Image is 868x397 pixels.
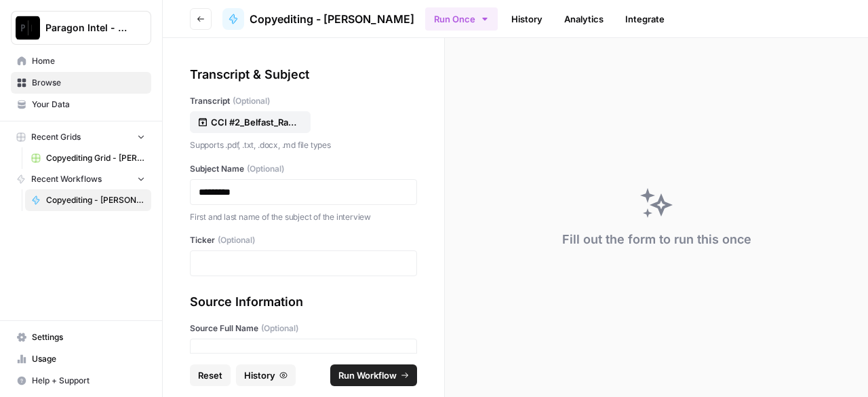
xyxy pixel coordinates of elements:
[198,368,222,382] span: Reset
[11,370,151,392] button: Help + Support
[222,8,414,30] a: Copyediting - [PERSON_NAME]
[556,8,612,30] a: Analytics
[11,348,151,370] a: Usage
[244,368,275,382] span: History
[250,11,414,27] span: Copyediting - [PERSON_NAME]
[32,98,145,111] span: Your Data
[45,21,127,35] span: Paragon Intel - Copyediting
[503,8,551,30] a: History
[46,194,145,206] span: Copyediting - [PERSON_NAME]
[25,147,151,169] a: Copyediting Grid - [PERSON_NAME]
[617,8,673,30] a: Integrate
[32,375,145,387] span: Help + Support
[190,234,417,246] label: Ticker
[425,7,498,31] button: Run Once
[190,65,417,84] div: Transcript & Subject
[32,77,145,89] span: Browse
[190,322,417,335] label: Source Full Name
[190,138,417,152] p: Supports .pdf, .txt, .docx, .md file types
[25,189,151,211] a: Copyediting - [PERSON_NAME]
[31,131,81,143] span: Recent Grids
[190,364,231,386] button: Reset
[16,16,40,40] img: Paragon Intel - Copyediting Logo
[32,331,145,343] span: Settings
[261,322,298,335] span: (Optional)
[190,210,417,224] p: First and last name of the subject of the interview
[32,55,145,67] span: Home
[190,95,417,107] label: Transcript
[11,127,151,147] button: Recent Grids
[247,163,284,175] span: (Optional)
[11,326,151,348] a: Settings
[233,95,270,107] span: (Optional)
[190,292,417,311] div: Source Information
[11,169,151,189] button: Recent Workflows
[11,11,151,45] button: Workspace: Paragon Intel - Copyediting
[31,173,102,185] span: Recent Workflows
[218,234,255,246] span: (Optional)
[211,115,298,129] p: CCI #2_Belfast_Raw Transcript.docx
[46,152,145,164] span: Copyediting Grid - [PERSON_NAME]
[11,94,151,115] a: Your Data
[562,230,751,249] div: Fill out the form to run this once
[190,111,311,133] button: CCI #2_Belfast_Raw Transcript.docx
[11,72,151,94] a: Browse
[338,368,397,382] span: Run Workflow
[32,353,145,365] span: Usage
[11,50,151,72] a: Home
[330,364,417,386] button: Run Workflow
[190,163,417,175] label: Subject Name
[236,364,296,386] button: History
